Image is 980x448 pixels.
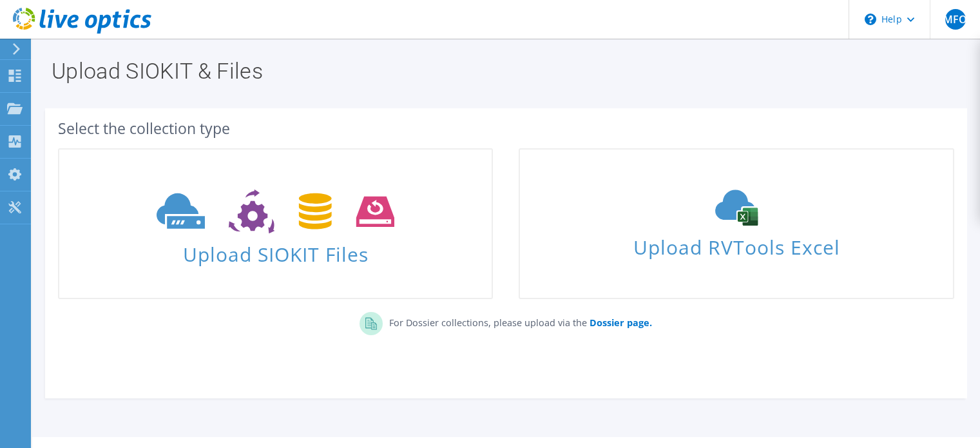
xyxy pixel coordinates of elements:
a: Dossier page. [587,317,652,329]
span: Upload SIOKIT Files [59,237,492,264]
span: Upload RVTools Excel [520,230,952,258]
b: Dossier page. [590,317,652,329]
span: MFO [945,9,966,30]
p: For Dossier collections, please upload via the [383,312,652,330]
svg: \n [865,14,876,25]
h1: Upload SIOKIT & Files [52,60,954,82]
div: Select the collection type [58,121,954,135]
a: Upload RVTools Excel [519,148,954,299]
a: Upload SIOKIT Files [58,148,493,299]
